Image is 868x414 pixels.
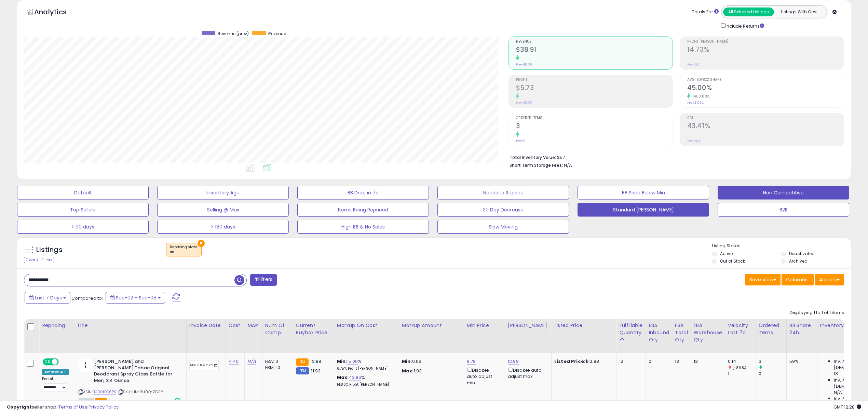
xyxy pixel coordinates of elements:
span: 11.93 [311,368,321,374]
h5: Analytics [34,7,80,18]
small: FBA [296,358,309,366]
b: Listed Price: [554,358,585,365]
div: Repricing [42,322,71,329]
span: Repricing state : [170,245,198,255]
div: 13 [675,358,686,365]
button: Columns [782,274,814,285]
div: Clear All Filters [24,257,54,263]
span: | SKU: UN-2H0Q-ZGCY [118,389,163,395]
label: Active [720,251,733,256]
div: FBA inbound Qty [649,322,669,343]
span: ON [43,359,52,365]
small: 1400.00% [690,94,710,99]
span: Revenue [516,40,673,44]
div: [PERSON_NAME] [508,322,548,329]
button: All Selected Listings [723,8,774,16]
div: Markup on Cost [337,322,396,329]
span: Avg. Buybox Share [687,78,844,82]
div: MAP [247,322,259,329]
button: Slow Moving [437,220,569,234]
label: Archived [789,258,808,264]
b: [PERSON_NAME] and [PERSON_NAME] Tabac Original Deodorant Spray Glass Bottle for Men, 3.4 Ounce [94,358,177,385]
span: Compared to: [71,295,103,301]
button: High BB & No Sales [297,220,429,234]
p: 14.86% Profit [PERSON_NAME] [337,382,394,387]
div: Title [77,322,184,329]
div: Num of Comp. [265,322,290,336]
button: Last 7 Days [25,292,70,304]
a: 9.78 [467,358,476,365]
h2: $38.91 [516,46,673,55]
label: Out of Stock [720,258,745,264]
button: Save View [745,274,781,285]
div: 1 [728,371,756,377]
button: × [198,240,205,247]
h5: Listings [36,245,63,255]
span: Last 7 Days [35,294,62,301]
small: Prev: 0 [516,139,526,143]
h2: $5.73 [516,84,673,93]
label: Deactivated [789,251,815,256]
button: 30 Day Decrease [437,203,569,217]
span: OFF [58,359,69,365]
span: N/A [564,162,572,168]
strong: Max: [402,368,414,374]
a: 15.00 [347,358,358,365]
p: 1.93 [402,368,459,374]
div: FBA Total Qty [675,322,688,343]
p: 0.66 [402,358,459,365]
div: 59% [789,358,812,365]
span: 12.88 [310,358,321,365]
div: Preset: [42,376,69,392]
div: 0.14 [728,358,756,365]
div: $12.88 [554,358,611,365]
div: Listed Price [554,322,613,329]
div: Current Buybox Price [296,322,331,336]
th: The percentage added to the cost of goods (COGS) that forms the calculator for Min & Max prices. [334,319,399,353]
button: Actions [815,274,844,285]
div: Amazon AI * [42,369,69,375]
a: 43.86 [349,374,362,381]
h2: 43.41% [687,122,844,131]
div: FBM: 10 [265,365,288,371]
div: Markup Amount [402,322,461,329]
small: Prev: N/A [687,139,701,143]
span: All listings currently available for purchase on Amazon [79,398,94,404]
div: 3 [759,358,786,365]
div: seller snap | | [7,404,119,411]
button: B2B [718,203,849,217]
button: Inventory Age [157,186,289,199]
button: Filters [250,274,277,286]
small: FBM [296,367,309,374]
div: % [337,374,394,387]
div: % [337,358,394,371]
b: Total Inventory Value: [510,154,556,160]
button: > 180 days [157,220,289,234]
span: Columns [786,276,808,283]
div: BB Share 24h. [789,322,814,336]
div: Include Returns [716,22,772,30]
button: Non Competitive [718,186,849,199]
span: 13 [834,371,838,377]
div: Disable auto adjust min [467,366,500,386]
span: N/A [834,389,842,396]
div: 0 [649,358,667,365]
div: Fulfillable Quantity [619,322,643,336]
div: 12 [619,358,640,365]
small: Prev: $0.00 [516,101,532,105]
div: Cost [229,322,242,329]
a: 12.99 [508,358,519,365]
a: B0001BO6PS [93,389,117,395]
h2: 45.00% [687,84,844,93]
button: Listings With Cost [774,8,825,16]
h2: 3 [516,122,673,131]
b: Min: [337,358,347,365]
small: Prev: N/A [687,62,701,66]
li: $57 [510,153,839,161]
div: Min Price [467,322,502,329]
a: Terms of Use [58,404,87,410]
button: BB Drop in 7d [297,186,429,199]
button: Needs to Reprice [437,186,569,199]
strong: Copyright [7,404,32,410]
div: Disable auto adjust max [508,366,546,380]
